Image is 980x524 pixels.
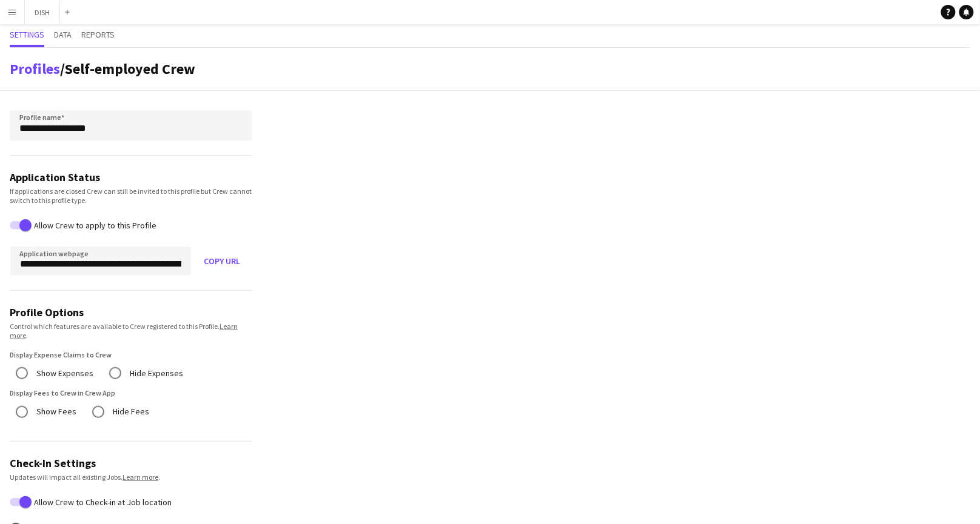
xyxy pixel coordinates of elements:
[65,59,195,78] span: Self-employed Crew
[10,322,238,340] a: Learn more
[10,388,252,399] label: Display Fees to Crew in Crew App
[10,170,252,184] h3: Application Status
[110,402,149,421] label: Hide Fees
[192,247,252,276] button: Copy URL
[10,187,252,205] div: If applications are closed Crew can still be invited to this profile but Crew cannot switch to th...
[10,456,252,470] h3: Check-In Settings
[10,60,195,78] h1: /
[10,322,252,340] div: Control which features are available to Crew registered to this Profile. .
[127,364,183,383] label: Hide Expenses
[10,30,44,39] span: Settings
[34,402,76,421] label: Show Fees
[54,30,72,39] span: Data
[10,305,252,319] h3: Profile Options
[10,350,252,360] label: Display Expense Claims to Crew
[10,59,60,78] a: Profiles
[81,30,115,39] span: Reports
[32,221,156,230] label: Allow Crew to apply to this Profile
[122,473,158,482] a: Learn more
[10,473,252,482] div: Updates will impact all existing Jobs. .
[32,497,172,506] label: Allow Crew to Check-in at Job location
[34,364,93,383] label: Show Expenses
[25,1,60,24] button: DISH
